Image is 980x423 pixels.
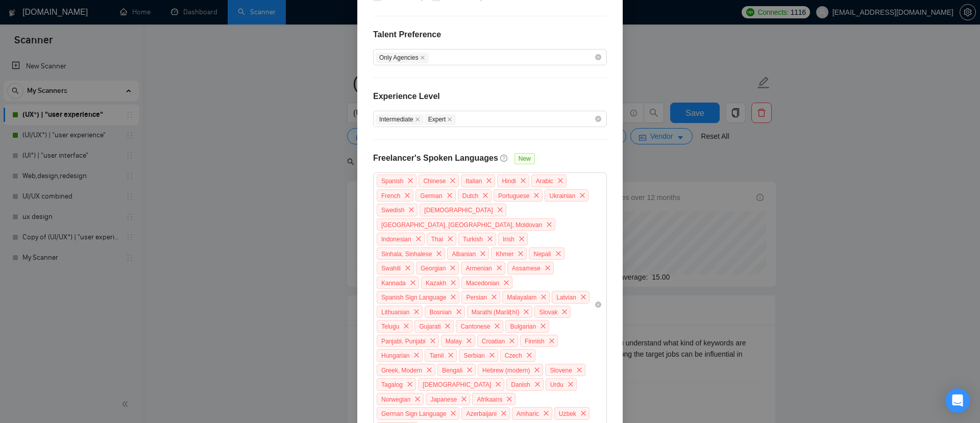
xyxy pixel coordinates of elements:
span: close [531,364,543,376]
span: Hindi [502,178,516,185]
span: close [415,117,420,122]
span: Persian [466,294,487,301]
span: Portuguese [498,192,529,199]
span: close [427,335,438,346]
span: close [447,262,458,273]
span: Czech [505,352,522,359]
span: close [477,248,488,259]
span: close [448,277,459,288]
span: close [404,379,415,390]
span: close [480,190,491,201]
span: close [501,277,512,288]
span: close [524,350,535,361]
span: close [531,190,542,201]
span: close-circle [595,302,601,308]
span: close [411,306,422,317]
span: close [413,233,424,244]
span: Croatian [482,337,505,344]
span: Intermediate [376,114,424,125]
span: Spanish Sign Language [381,294,446,301]
span: close [486,350,498,361]
div: Open Intercom Messenger [945,388,970,413]
span: Lithuanian [381,308,409,315]
span: close [578,408,589,419]
span: Hungarian [381,352,409,359]
span: close [565,379,576,390]
span: close [498,408,509,419]
span: Dutch [462,192,478,199]
span: French [381,192,400,199]
span: close [559,306,570,317]
span: Hebrew (modern) [482,366,530,374]
span: Turkish [463,236,483,243]
span: Sinhala, Sinhalese [381,250,432,257]
span: close [495,204,506,215]
span: Bulgarian [510,323,536,330]
span: Amharic [517,410,539,417]
span: close [447,175,458,186]
span: German Sign Language [381,410,446,417]
span: [DEMOGRAPHIC_DATA] [424,207,493,214]
span: close [541,408,552,419]
span: close [493,379,504,390]
span: Arabic [536,178,553,185]
span: close [483,175,495,186]
span: Gujarati [419,323,440,330]
span: Chinese [423,178,446,185]
span: Danish [511,381,530,388]
span: close [406,204,417,215]
span: close [578,291,589,303]
h4: Talent Preference [373,29,607,41]
span: Georgian [421,265,446,272]
span: Uzbek [559,410,576,417]
span: Cantonese [460,323,490,330]
h4: Experience Level [373,90,440,103]
span: Irish [503,236,514,243]
span: Finnish [525,337,545,344]
span: Thai [431,236,443,243]
span: Swahili [381,265,401,272]
span: Tagalog [381,381,403,388]
span: close [424,364,435,376]
span: close [405,175,416,186]
span: Kannada [381,279,406,286]
span: close [544,219,555,230]
span: Only Agencies [376,53,429,63]
span: Bengali [442,366,462,374]
span: Tamil [429,352,444,359]
span: Macedonian [466,279,499,286]
span: close [504,393,515,405]
span: [DEMOGRAPHIC_DATA] [423,381,491,388]
span: Marathi (Marāṭhī) [472,308,520,315]
span: close [401,320,412,332]
span: close [494,262,505,273]
span: close [445,233,456,244]
span: New [514,153,535,164]
span: Japanese [430,395,457,403]
span: Bosnian [429,308,451,315]
span: German [420,192,442,199]
span: Latvian [556,294,576,301]
span: close [537,320,549,332]
span: close [488,291,500,303]
span: close [574,364,585,376]
span: Slovak [539,308,557,315]
span: close [463,335,475,346]
span: close [577,190,588,201]
span: close [402,190,413,201]
span: Ukrainian [549,192,575,199]
span: Greek, Modern [381,366,422,374]
span: Telugu [381,323,399,330]
span: Armenian [465,265,492,272]
span: Swedish [381,207,404,214]
span: close [532,379,543,390]
span: Slovene [550,366,572,374]
span: close [448,291,459,303]
span: Khmer [496,250,513,257]
span: close [445,350,456,361]
span: close [448,408,459,419]
span: close [442,320,453,332]
span: close [420,55,425,60]
span: close [412,393,423,405]
span: close [492,320,503,332]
